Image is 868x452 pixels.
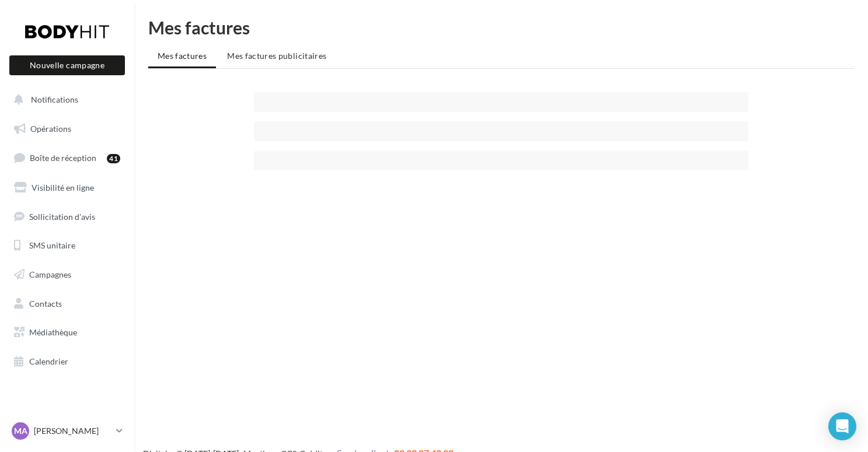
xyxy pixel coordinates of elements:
[107,154,120,163] div: 41
[34,425,111,437] p: [PERSON_NAME]
[29,240,75,250] span: SMS unitaire
[7,292,127,316] a: Contacts
[7,87,123,112] button: Notifications
[7,233,127,258] a: SMS unitaire
[30,124,71,134] span: Opérations
[14,425,27,437] span: MA
[828,412,856,440] div: Open Intercom Messenger
[29,299,62,309] span: Contacts
[30,153,96,163] span: Boîte de réception
[29,269,71,279] span: Campagnes
[9,420,125,442] a: MA [PERSON_NAME]
[9,55,125,75] button: Nouvelle campagne
[148,19,854,36] h1: Mes factures
[7,320,127,345] a: Médiathèque
[29,211,95,221] span: Sollicitation d'avis
[7,176,127,200] a: Visibilité en ligne
[7,262,127,287] a: Campagnes
[7,117,127,141] a: Opérations
[227,51,326,61] span: Mes factures publicitaires
[31,94,78,104] span: Notifications
[29,327,77,337] span: Médiathèque
[7,145,127,170] a: Boîte de réception41
[7,205,127,229] a: Sollicitation d'avis
[29,356,68,366] span: Calendrier
[32,183,94,192] span: Visibilité en ligne
[7,349,127,374] a: Calendrier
